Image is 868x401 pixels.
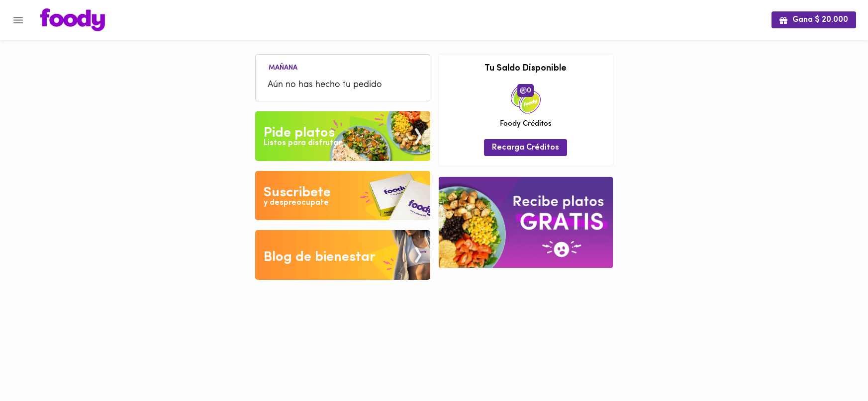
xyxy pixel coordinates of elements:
span: Aún no has hecho tu pedido [268,79,418,92]
div: Blog de bienestar [264,247,376,267]
img: Disfruta bajar de peso [255,171,430,221]
button: Menu [6,8,30,32]
div: Suscribete [264,183,331,203]
h3: Tu Saldo Disponible [446,64,605,74]
div: Pide platos [264,123,335,143]
span: Foody Créditos [500,119,552,129]
span: Recarga Créditos [492,143,559,153]
img: Blog de bienestar [255,230,430,280]
img: foody-creditos.png [520,87,527,94]
button: Recarga Créditos [484,139,567,156]
img: credits-package.png [511,84,541,114]
img: logo.png [40,8,105,31]
img: referral-banner.png [439,177,613,268]
div: y despreocupate [264,197,329,209]
img: Pide un Platos [255,111,430,161]
iframe: Messagebird Livechat Widget [810,343,858,391]
div: Listos para disfrutar [264,138,341,149]
span: Gana $ 20.000 [779,15,848,25]
span: 0 [517,84,534,97]
button: Gana $ 20.000 [772,11,856,28]
li: Mañana [261,62,305,72]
